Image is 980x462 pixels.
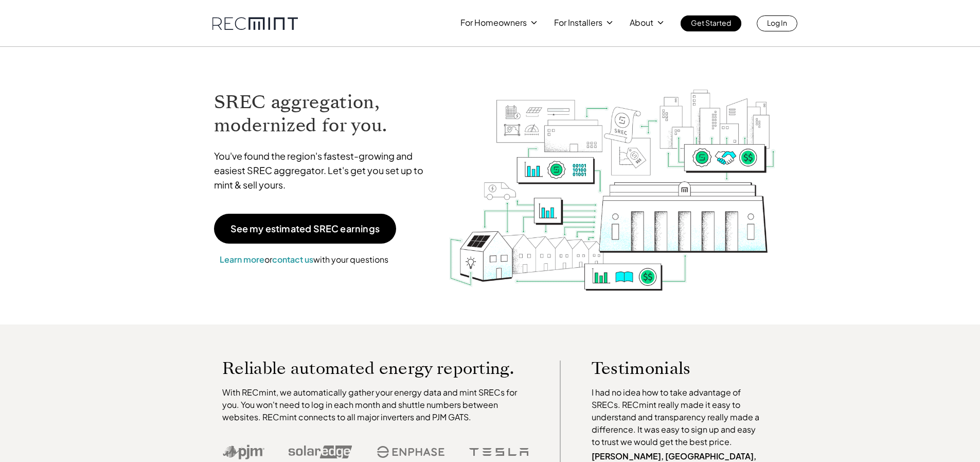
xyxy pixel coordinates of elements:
a: See my estimated SREC earnings [214,214,396,244]
p: You've found the region's fastest-growing and easiest SREC aggregator. Let's get you set up to mi... [214,149,433,192]
h1: SREC aggregation, modernized for you. [214,91,433,137]
p: For Homeowners [460,15,527,30]
p: About [630,15,653,30]
p: With RECmint, we automatically gather your energy data and mint SRECs for you. You won't need to ... [222,386,529,423]
p: Reliable automated energy reporting. [222,361,529,376]
p: See my estimated SREC earnings [230,224,380,233]
p: or with your questions [214,253,394,266]
a: Get Started [681,15,741,31]
p: For Installers [554,15,602,30]
a: Log In [757,15,797,31]
p: Testimonials [592,361,745,376]
a: contact us [272,254,313,265]
img: RECmint value cycle [448,62,776,294]
p: Get Started [691,15,731,30]
a: Learn more [220,254,264,265]
p: I had no idea how to take advantage of SRECs. RECmint really made it easy to understand and trans... [592,386,764,448]
p: Log In [767,15,787,30]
